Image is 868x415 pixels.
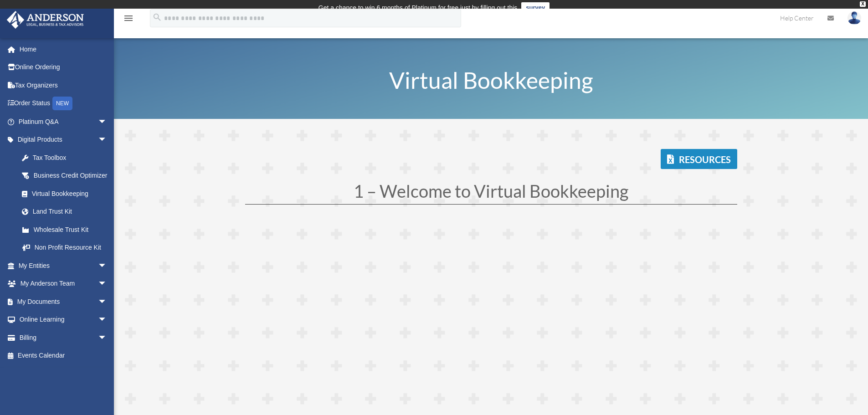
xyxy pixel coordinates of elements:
a: Events Calendar [6,347,121,365]
span: arrow_drop_down [98,292,116,311]
span: arrow_drop_down [98,311,116,329]
a: My Entitiesarrow_drop_down [6,256,121,275]
div: Non Profit Resource Kit [32,242,109,253]
a: Online Ordering [6,58,121,77]
span: arrow_drop_down [98,275,116,293]
div: Tax Toolbox [32,152,109,164]
a: Platinum Q&Aarrow_drop_down [6,113,121,131]
div: Business Credit Optimizer [32,170,109,181]
a: Home [6,40,121,58]
a: Billingarrow_drop_down [6,328,121,347]
a: Tax Toolbox [13,149,121,167]
i: menu [123,13,134,24]
a: Order StatusNEW [6,94,121,113]
span: arrow_drop_down [98,328,116,347]
div: NEW [52,97,72,110]
a: Wholesale Trust Kit [13,220,121,239]
span: arrow_drop_down [98,256,116,275]
a: Business Credit Optimizer [13,167,121,185]
div: close [860,1,866,7]
h1: 1 – Welcome to Virtual Bookkeeping [245,182,737,204]
i: search [152,12,162,22]
span: arrow_drop_down [98,131,116,149]
span: arrow_drop_down [98,113,116,131]
a: My Documentsarrow_drop_down [6,292,121,311]
div: Get a chance to win 6 months of Platinum for free just by filling out this [318,2,518,13]
a: Land Trust Kit [13,203,121,221]
img: Anderson Advisors Platinum Portal [4,11,87,29]
span: Virtual Bookkeeping [389,67,593,94]
div: Land Trust Kit [32,206,109,217]
a: menu [123,16,134,24]
img: User Pic [847,11,861,25]
a: Tax Organizers [6,76,121,94]
a: My Anderson Teamarrow_drop_down [6,275,121,293]
div: Virtual Bookkeeping [32,188,105,200]
div: Wholesale Trust Kit [32,224,109,236]
a: Non Profit Resource Kit [13,239,121,257]
a: Virtual Bookkeeping [13,184,116,203]
a: Digital Productsarrow_drop_down [6,131,121,149]
a: survey [521,2,550,13]
a: Online Learningarrow_drop_down [6,311,121,329]
a: Resources [661,149,737,169]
